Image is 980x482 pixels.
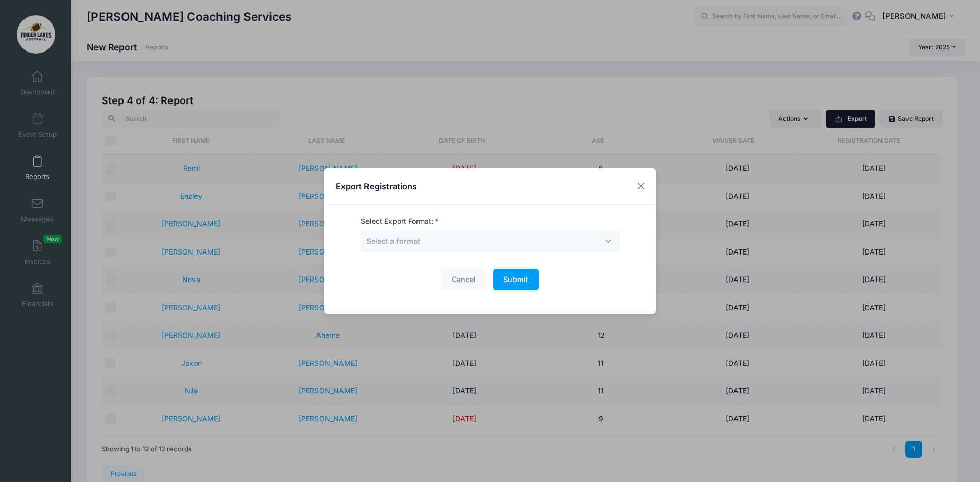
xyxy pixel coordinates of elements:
[366,236,420,246] span: Select a format
[361,216,439,227] label: Select Export Format:
[632,177,650,195] button: Close
[493,269,539,291] button: Submit
[336,180,417,192] h4: Export Registrations
[366,237,420,245] span: Select a format
[503,275,528,284] span: Submit
[361,230,620,252] span: Select a format
[441,269,486,291] button: Cancel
